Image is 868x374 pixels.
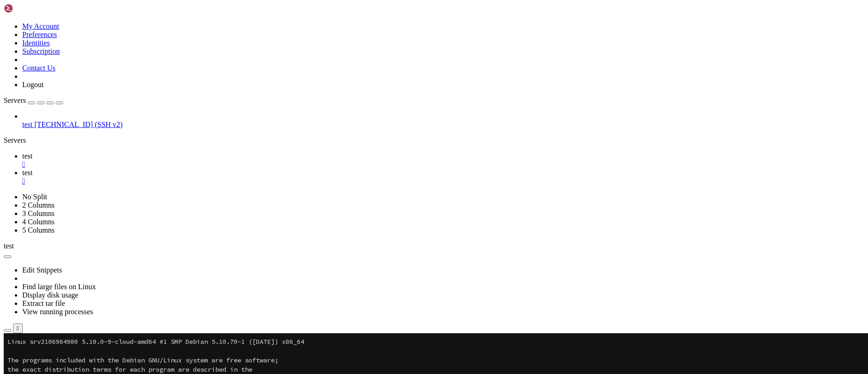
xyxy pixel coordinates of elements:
[4,22,747,32] x-row: The programs included with the Debian GNU/Linux system are free software;
[22,226,55,234] a: 5 Columns
[4,208,747,217] x-row: Keyboard interrupt received, exiting.
[4,4,747,13] x-row: Linux srv2106964900 5.10.0-9-cloud-amd64 #1 SMP Debian 5.10.70-1 ([DATE]) x86_64
[22,31,57,38] a: Preferences
[22,299,65,307] a: Extract tar file
[22,209,55,217] a: 3 Columns
[4,87,747,96] x-row: root@srv2106964900:~#
[4,136,864,145] div: Servers
[22,22,59,30] a: My Account
[4,254,747,263] x-row: root@srv2106964900:/home/share#
[4,69,747,78] x-row: permitted by applicable law.
[22,81,44,89] a: Logout
[4,152,747,161] x-row: -bash: cd: debian: No such file or directory
[22,266,62,274] a: Edit Snippets
[4,161,747,171] x-row: root@srv2106964900:/home# mkdir share
[4,198,747,208] x-row: ^C
[4,13,7,22] div: (0, 1)
[22,169,864,185] a: test
[22,308,93,316] a: View running processes
[4,96,63,104] a: Servers
[4,171,747,180] x-row: root@srv2106964900:/home# cd share/
[22,283,96,291] a: Find large files on Linux
[22,193,47,201] a: No Split
[4,4,747,13] x-row: Connecting [TECHNICAL_ID]...
[22,291,78,299] a: Display disk usage
[4,41,747,50] x-row: individual files in /usr/share/doc/*/copyright.
[4,133,747,143] x-row: root@srv2106964900:~# cd /home/
[4,143,747,152] x-row: root@srv2106964900:/home# cd debian
[13,323,23,333] button: 
[4,78,747,87] x-row: Last login: [DATE]
[22,120,32,128] span: test
[82,88,94,96] span: مس
[22,112,864,129] li: test [TECHNICAL_ID] (SSH v2)
[4,226,747,235] x-row: [1] 23430
[22,64,56,72] a: Contact Us
[4,106,747,115] x-row: root@srv2106964900:~#
[82,106,94,114] span: مس
[4,242,14,250] span: test
[4,189,747,198] x-row: Serving HTTP on [TECHNICAL_ID] ([URL][TECHNICAL_ID]) ...
[4,32,747,41] x-row: the exact distribution terms for each program are described in the
[22,201,55,209] a: 2 Columns
[4,59,747,69] x-row: Debian GNU/Linux comes with ABSOLUTELY NO WARRANTY, to the extent
[22,120,864,129] a: test [TECHNICAL_ID] (SSH v2)
[22,218,55,226] a: 4 Columns
[4,180,747,189] x-row: root@srv2106964900:/home/share# python3 -m http.server
[22,169,32,177] span: test
[22,160,864,169] a: 
[4,124,747,133] x-row: root@srv2106964900:~# ls
[128,254,132,263] div: (32, 27)
[4,96,26,104] span: Servers
[22,152,32,160] span: test
[34,120,122,128] span: [TECHNICAL_ID] (SSH v2)
[4,4,57,13] img: Shellngn
[17,325,19,332] div: 
[22,177,864,185] a: 
[22,39,50,47] a: Identities
[4,235,747,245] x-row: root@srv2106964900:/home/share# nohup: ignoring input and appending output to 'nohup.out'
[4,217,747,226] x-row: root@srv2106964900:/home/share# nohup python3 -m http.server 8000 &
[4,115,112,124] span: -bash: مس: command not found
[22,47,60,55] a: Subscription
[4,97,112,105] span: -bash: مس: command not found
[22,152,864,169] a: test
